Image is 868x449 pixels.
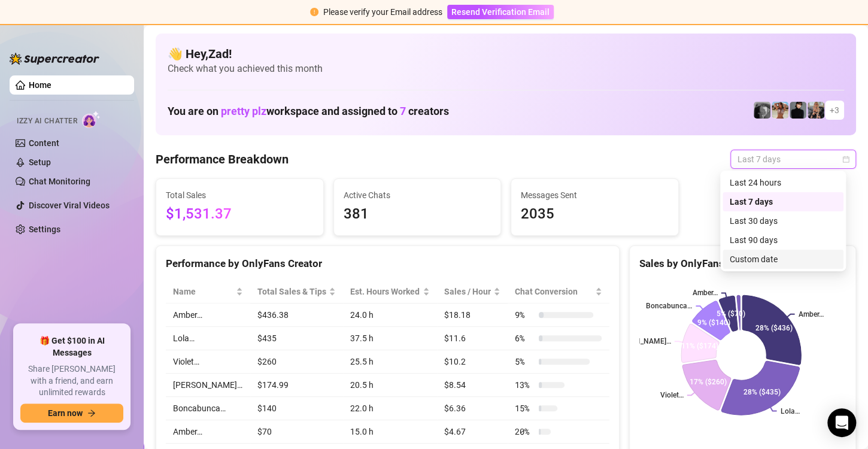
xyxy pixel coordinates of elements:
[166,189,314,202] span: Total Sales
[437,397,508,420] td: $6.36
[10,53,99,65] img: logo-BBDzfeDw.svg
[310,8,318,16] span: exclamation-circle
[808,102,824,119] img: Violet
[515,285,593,298] span: Chat Conversion
[723,192,843,211] div: Last 7 days
[29,157,51,167] a: Setup
[250,327,344,350] td: $435
[790,102,806,119] img: Camille
[166,304,250,327] td: Amber…
[798,310,823,318] text: Amber…
[646,302,692,310] text: Boncabunca…
[692,289,717,298] text: Amber…
[343,374,437,397] td: 20.5 h
[437,350,508,374] td: $10.2
[772,102,788,119] img: Amber
[447,5,554,19] button: Resend Verification Email
[437,327,508,350] td: $11.6
[437,280,508,304] th: Sales / Hour
[173,285,233,298] span: Name
[738,150,849,168] span: Last 7 days
[168,105,449,118] h1: You are on workspace and assigned to creators
[521,203,669,226] span: 2035
[250,420,344,444] td: $70
[166,256,609,272] div: Performance by OnlyFans Creator
[723,173,843,192] div: Last 24 hours
[730,233,836,247] div: Last 90 days
[166,327,250,350] td: Lola…
[168,62,844,75] span: Check what you achieved this month
[29,177,90,186] a: Chat Monitoring
[611,337,670,345] text: [PERSON_NAME]…
[780,407,799,415] text: Lola…
[343,350,437,374] td: 25.5 h
[344,203,491,226] span: 381
[17,116,77,127] span: Izzy AI Chatter
[20,404,123,423] button: Earn nowarrow-right
[515,378,534,392] span: 13 %
[168,45,844,62] h4: 👋 Hey, Zad !
[343,304,437,327] td: 24.0 h
[166,350,250,374] td: Violet…
[754,102,770,119] img: Amber
[444,285,491,298] span: Sales / Hour
[250,397,344,420] td: $140
[400,105,406,117] span: 7
[730,214,836,227] div: Last 30 days
[437,304,508,327] td: $18.18
[29,201,110,210] a: Discover Viral Videos
[639,256,846,272] div: Sales by OnlyFans Creator
[515,355,534,368] span: 5 %
[660,391,683,399] text: Violet…
[166,420,250,444] td: Amber…
[344,189,491,202] span: Active Chats
[343,327,437,350] td: 37.5 h
[830,104,839,117] span: + 3
[221,105,266,117] span: pretty plz
[723,230,843,250] div: Last 90 days
[166,374,250,397] td: [PERSON_NAME]…
[29,138,59,148] a: Content
[87,409,96,417] span: arrow-right
[842,156,849,163] span: calendar
[20,335,123,359] span: 🎁 Get $100 in AI Messages
[166,397,250,420] td: Boncabunca…
[827,408,856,437] div: Open Intercom Messenger
[515,425,534,438] span: 20 %
[257,285,327,298] span: Total Sales & Tips
[508,280,609,304] th: Chat Conversion
[250,350,344,374] td: $260
[723,250,843,269] div: Custom date
[521,189,669,202] span: Messages Sent
[437,374,508,397] td: $8.54
[48,408,83,418] span: Earn now
[350,285,420,298] div: Est. Hours Worked
[515,402,534,415] span: 15 %
[166,203,314,226] span: $1,531.37
[343,420,437,444] td: 15.0 h
[730,195,836,208] div: Last 7 days
[437,420,508,444] td: $4.67
[29,224,60,234] a: Settings
[323,5,442,19] div: Please verify your Email address
[343,397,437,420] td: 22.0 h
[451,7,550,17] span: Resend Verification Email
[82,111,101,128] img: AI Chatter
[730,253,836,266] div: Custom date
[250,280,344,304] th: Total Sales & Tips
[29,80,51,90] a: Home
[250,374,344,397] td: $174.99
[156,151,289,168] h4: Performance Breakdown
[730,176,836,189] div: Last 24 hours
[250,304,344,327] td: $436.38
[20,363,123,399] span: Share [PERSON_NAME] with a friend, and earn unlimited rewards
[166,280,250,304] th: Name
[515,308,534,321] span: 9 %
[723,211,843,230] div: Last 30 days
[515,332,534,345] span: 6 %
